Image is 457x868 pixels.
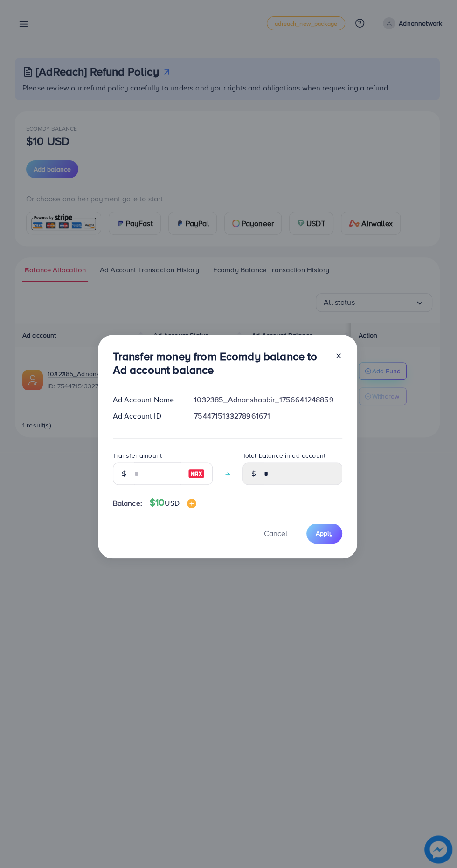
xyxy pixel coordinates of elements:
label: Total balance in ad account [242,451,325,460]
button: Apply [306,524,342,544]
span: Apply [316,529,333,538]
div: Ad Account ID [105,411,187,421]
label: Transfer amount [113,451,162,460]
img: image [187,499,196,508]
div: Ad Account Name [105,394,187,405]
h4: $10 [150,497,196,509]
button: Cancel [252,524,299,544]
div: 1032385_Adnanshabbir_1756641248859 [187,394,349,405]
span: Balance: [113,498,142,509]
h3: Transfer money from Ecomdy balance to Ad account balance [113,350,327,377]
div: 7544715133278961671 [187,411,349,421]
img: image [188,468,205,479]
span: USD [165,498,179,508]
span: Cancel [264,528,287,538]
